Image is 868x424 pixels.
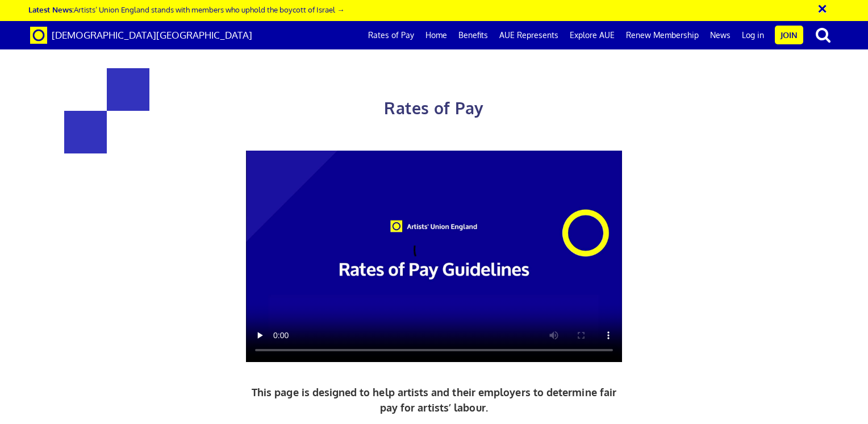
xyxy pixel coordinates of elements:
span: [DEMOGRAPHIC_DATA][GEOGRAPHIC_DATA] [52,29,252,41]
a: Log in [736,21,770,49]
a: Latest News:Artists’ Union England stands with members who uphold the boycott of Israel → [28,5,344,14]
a: Explore AUE [564,21,620,49]
a: Benefits [453,21,494,49]
a: Join [775,26,803,44]
button: search [806,23,841,47]
a: News [704,21,736,49]
a: Renew Membership [620,21,704,49]
strong: Latest News: [28,5,74,14]
a: Brand [DEMOGRAPHIC_DATA][GEOGRAPHIC_DATA] [22,21,261,49]
a: AUE Represents [494,21,564,49]
a: Home [420,21,453,49]
a: Rates of Pay [362,21,420,49]
span: Rates of Pay [384,98,483,118]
